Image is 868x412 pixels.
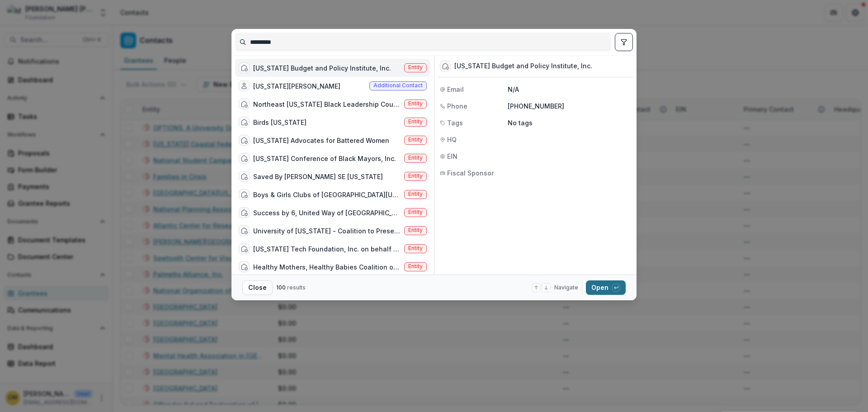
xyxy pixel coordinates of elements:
button: toggle filters [615,33,633,51]
div: [US_STATE] Budget and Policy Institute, Inc. [454,62,592,70]
button: Open [586,280,626,295]
div: Boys & Girls Clubs of [GEOGRAPHIC_DATA][US_STATE] [253,190,401,199]
span: Entity [408,209,423,215]
span: Entity [408,118,423,125]
span: Email [447,85,464,94]
span: Entity [408,191,423,197]
span: Additional contact [373,82,423,89]
span: results [287,284,306,291]
span: Fiscal Sponsor [447,168,494,178]
div: Saved By [PERSON_NAME] SE [US_STATE] [253,172,383,181]
button: Close [242,280,273,295]
span: Entity [408,263,423,270]
div: [US_STATE] Tech Foundation, Inc. on behalf of the Westside Communities Alliance [253,244,401,254]
span: 100 [276,284,286,291]
p: [PHONE_NUMBER] [508,101,631,111]
div: University of [US_STATE] - Coalition to Preserve Scenic Beauty [253,226,401,236]
div: Success by 6, United Way of [GEOGRAPHIC_DATA][US_STATE] [253,208,401,218]
span: Tags [447,118,463,128]
span: Entity [408,100,423,107]
div: [US_STATE] Budget and Policy Institute, Inc. [253,63,391,73]
div: Birds [US_STATE] [253,118,307,127]
span: HQ [447,135,457,144]
span: Entity [408,173,423,179]
p: No tags [508,118,533,128]
span: Navigate [554,284,578,292]
div: [US_STATE] Advocates for Battered Women [253,136,389,145]
div: Northeast [US_STATE] Black Leadership Council [253,99,401,109]
span: EIN [447,152,458,161]
div: [US_STATE] Conference of Black Mayors, Inc. [253,154,396,163]
div: Healthy Mothers, Healthy Babies Coalition of [US_STATE] [253,262,401,272]
p: N/A [508,85,631,94]
div: [US_STATE][PERSON_NAME] [253,81,340,91]
span: Entity [408,64,423,71]
span: Phone [447,101,467,111]
span: Entity [408,245,423,251]
span: Entity [408,155,423,161]
span: Entity [408,137,423,143]
span: Entity [408,227,423,233]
